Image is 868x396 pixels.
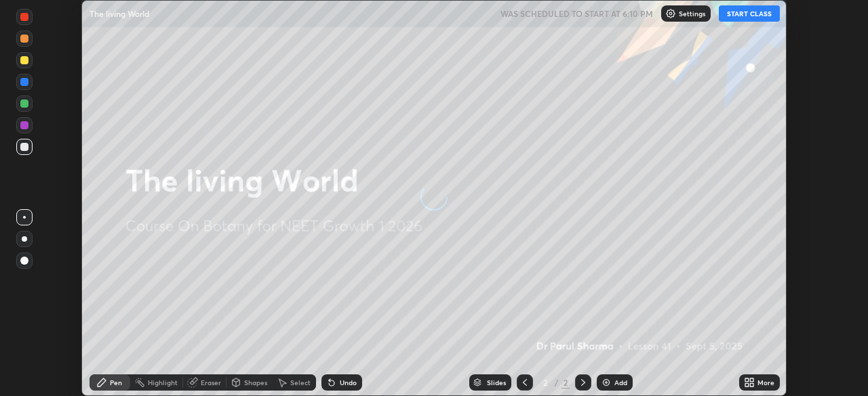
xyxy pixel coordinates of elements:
div: Select [290,379,311,386]
button: START CLASS [719,5,780,22]
div: 2 [538,378,552,387]
div: Slides [487,379,506,386]
div: Pen [110,379,122,386]
div: More [757,379,774,386]
div: Shapes [244,379,267,386]
img: add-slide-button [601,377,612,388]
p: Settings [679,10,705,17]
div: Undo [340,379,357,386]
div: Eraser [201,379,221,386]
div: Highlight [148,379,178,386]
div: 2 [561,376,570,389]
div: Add [614,379,627,386]
p: The living World [90,8,149,19]
img: class-settings-icons [665,8,676,19]
div: / [555,378,559,387]
h5: WAS SCHEDULED TO START AT 6:10 PM [500,7,653,20]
